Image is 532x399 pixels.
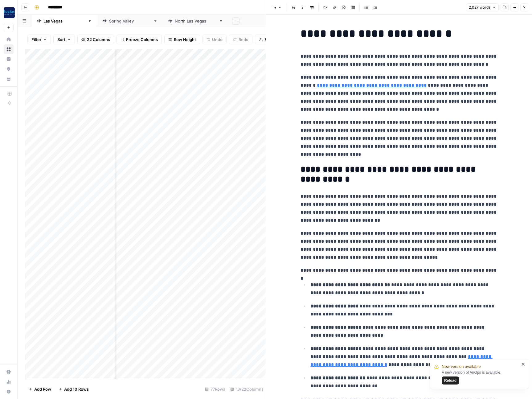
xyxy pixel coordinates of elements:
[87,36,110,43] span: 22 Columns
[466,3,499,11] button: 2,027 words
[4,44,14,54] a: Browse
[126,36,158,43] span: Freeze Columns
[444,378,456,383] span: Reload
[77,35,114,44] button: 22 Columns
[4,367,14,377] a: Settings
[109,18,151,24] div: [GEOGRAPHIC_DATA]
[57,36,65,43] span: Sort
[4,35,14,44] a: Home
[229,35,252,44] button: Redo
[43,18,85,24] div: [GEOGRAPHIC_DATA]
[4,7,15,18] img: Rocket Pilots Logo
[442,370,519,385] div: A new version of AirOps is available.
[175,18,216,24] div: [GEOGRAPHIC_DATA]
[4,74,14,84] a: Your Data
[31,36,41,43] span: Filter
[469,5,490,10] span: 2,027 words
[174,36,196,43] span: Row Height
[34,386,51,392] span: Add Row
[203,35,227,44] button: Undo
[55,384,92,394] button: Add 10 Rows
[255,35,290,44] button: Export CSV
[442,376,459,385] button: Reload
[4,377,14,387] a: Usage
[203,384,228,394] div: 77 Rows
[4,54,14,64] a: Insights
[25,384,55,394] button: Add Row
[4,387,14,397] button: Help + Support
[4,5,14,20] button: Workspace: Rocket Pilots
[239,36,248,43] span: Redo
[228,384,266,394] div: 13/22 Columns
[27,35,51,44] button: Filter
[521,362,526,367] button: close
[31,15,97,27] a: [GEOGRAPHIC_DATA]
[163,15,228,27] a: [GEOGRAPHIC_DATA]
[117,35,162,44] button: Freeze Columns
[164,35,200,44] button: Row Height
[53,35,75,44] button: Sort
[212,36,223,43] span: Undo
[97,15,163,27] a: [GEOGRAPHIC_DATA]
[4,64,14,74] a: Opportunities
[64,386,89,392] span: Add 10 Rows
[442,364,481,370] span: New version available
